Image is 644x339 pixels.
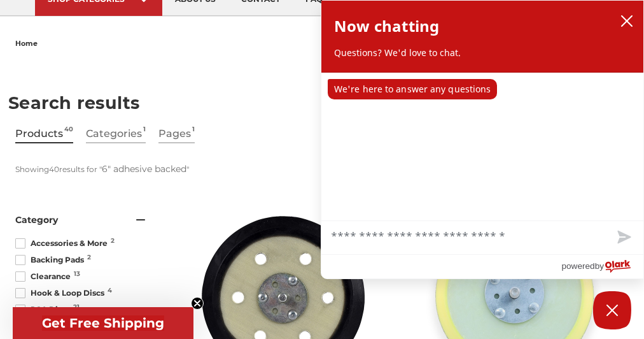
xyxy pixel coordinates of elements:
a: View Pages Tab [158,125,195,143]
a: View Products Tab [15,125,73,143]
b: 40 [49,164,59,174]
span: Accessories & More [15,238,111,249]
span: 2 [111,238,115,244]
span: powered [561,258,594,274]
span: 40 [64,125,73,142]
span: Hook & Loop Discs [15,287,108,299]
button: Close Chatbox [593,291,631,329]
span: Clearance [15,271,74,282]
span: 4 [108,287,112,294]
a: Powered by Olark [561,255,643,278]
div: Get Free ShippingClose teaser [13,307,193,339]
p: We're here to answer any questions [328,79,497,99]
div: Showing results for " " [15,158,435,180]
span: by [595,258,604,274]
span: 13 [74,271,80,277]
h1: Search results [8,94,636,112]
p: Questions? We'd love to chat. [334,47,631,59]
span: 1 [192,125,195,142]
span: 2 [87,254,91,261]
span: Category [15,214,58,226]
span: Backing Pads [15,254,88,266]
button: Close teaser [191,297,204,310]
button: Send message [603,221,643,254]
button: close chatbox [617,11,637,31]
span: Get Free Shipping [42,315,164,331]
a: View Categories Tab [86,125,146,143]
div: chat [321,73,643,220]
h2: Now chatting [334,13,439,39]
span: 1 [143,125,146,142]
span: PSA Discs [15,304,74,315]
span: 21 [73,304,80,310]
span: home [15,39,38,48]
